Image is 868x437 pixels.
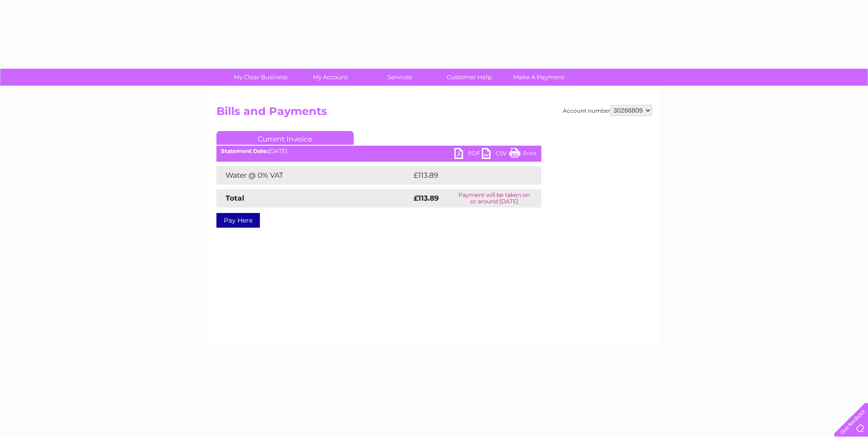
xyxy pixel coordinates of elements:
[447,189,541,208] td: Payment will be taken on or around [DATE]
[411,166,524,185] td: £113.89
[501,69,577,86] a: Make A Payment
[216,105,652,122] h2: Bills and Payments
[362,69,437,86] a: Services
[221,147,268,154] b: Statement Date:
[454,148,482,161] a: PDF
[223,69,298,86] a: My Clear Business
[414,194,439,202] strong: £113.89
[509,148,537,161] a: Print
[216,131,354,145] a: Current Invoice
[216,148,541,154] div: [DATE]
[431,69,507,86] a: Customer Help
[292,69,368,86] a: My Account
[216,166,411,185] td: Water @ 0% VAT
[563,105,652,116] div: Account number
[226,194,244,202] strong: Total
[482,148,509,161] a: CSV
[216,213,260,228] a: Pay Here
